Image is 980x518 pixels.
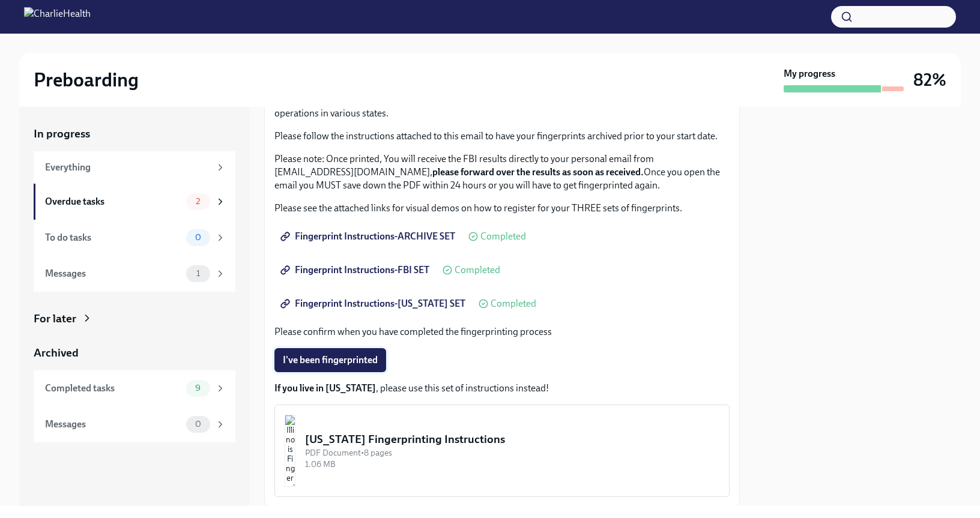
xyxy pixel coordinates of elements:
div: 1.06 MB [305,459,719,470]
a: Everything [34,151,235,184]
div: To do tasks [45,231,181,244]
div: [US_STATE] Fingerprinting Instructions [305,432,719,447]
a: Archived [34,345,235,361]
div: Messages [45,267,181,280]
span: Fingerprint Instructions-[US_STATE] SET [283,298,465,310]
span: I've been fingerprinted [283,354,378,366]
a: Messages1 [34,256,235,292]
strong: please forward over the results as soon as received. [432,166,644,178]
a: To do tasks0 [34,220,235,256]
button: I've been fingerprinted [274,348,386,372]
h2: Preboarding [34,68,139,92]
span: 2 [189,197,207,206]
div: For later [34,311,76,327]
p: , please use this set of instructions instead! [274,382,730,395]
a: Fingerprint Instructions-ARCHIVE SET [274,224,464,248]
span: Fingerprint Instructions-ARCHIVE SET [283,230,455,242]
a: In progress [34,126,235,142]
a: Fingerprint Instructions-FBI SET [274,258,438,282]
a: Fingerprint Instructions-[US_STATE] SET [274,292,474,316]
p: Please note: Once printed, You will receive the FBI results directly to your personal email from ... [274,152,730,192]
p: Please see the attached links for visual demos on how to register for your THREE sets of fingerpr... [274,202,730,215]
h3: 82% [913,69,946,91]
span: Completed [455,265,500,275]
img: Illinois Fingerprinting Instructions [285,415,295,487]
div: Completed tasks [45,382,181,395]
span: Completed [480,232,526,241]
div: Everything [45,161,210,174]
p: Please confirm when you have completed the fingerprinting process [274,325,730,339]
span: Fingerprint Instructions-FBI SET [283,264,429,276]
div: PDF Document • 8 pages [305,447,719,459]
span: 0 [188,233,208,242]
img: CharlieHealth [24,7,91,26]
span: Completed [491,299,536,309]
strong: My progress [784,67,835,80]
a: For later [34,311,235,327]
button: [US_STATE] Fingerprinting InstructionsPDF Document•8 pages1.06 MB [274,405,730,497]
span: 1 [189,269,207,278]
a: Overdue tasks2 [34,184,235,220]
span: 9 [188,384,208,393]
div: Messages [45,418,181,431]
p: Please follow the instructions attached to this email to have your fingerprints archived prior to... [274,130,730,143]
a: Completed tasks9 [34,370,235,406]
span: 0 [188,420,208,429]
div: Overdue tasks [45,195,181,208]
strong: If you live in [US_STATE] [274,382,376,394]
a: Messages0 [34,406,235,442]
p: We ask that you make appointments to get fingerprinted, which we will need to maintain compliance... [274,94,730,120]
